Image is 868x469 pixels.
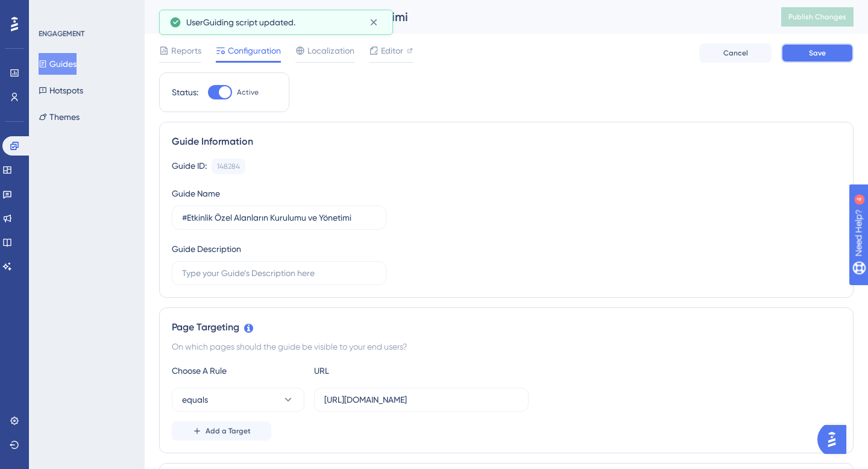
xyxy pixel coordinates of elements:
[39,106,80,128] button: Themes
[307,43,354,58] span: Localization
[699,43,772,63] button: Cancel
[172,421,271,441] button: Add a Target
[159,8,751,25] div: #Etkinlik Özel Alanların Kurulumu ve Yönetimi
[217,162,240,171] div: 148284
[182,266,376,280] input: Type your Guide’s Description here
[172,134,841,149] div: Guide Information
[186,15,295,30] span: UserGuiding script updated.
[723,48,748,58] span: Cancel
[39,29,84,39] div: ENGAGEMENT
[324,393,518,406] input: yourwebsite.com/path
[788,12,846,22] span: Publish Changes
[817,421,854,458] iframe: UserGuiding AI Assistant Launcher
[206,426,251,436] span: Add a Target
[182,211,376,224] input: Type your Guide’s Name here
[182,392,208,407] span: equals
[172,85,198,99] div: Status:
[172,186,220,201] div: Guide Name
[172,320,841,335] div: Page Targeting
[809,48,826,58] span: Save
[781,7,854,27] button: Publish Changes
[237,87,259,97] span: Active
[172,339,841,354] div: On which pages should the guide be visible to your end users?
[381,43,403,58] span: Editor
[172,388,304,412] button: equals
[39,53,77,75] button: Guides
[171,43,201,58] span: Reports
[172,159,207,174] div: Guide ID:
[172,364,304,378] div: Choose A Rule
[28,3,75,17] span: Need Help?
[84,6,87,16] div: 4
[228,43,281,58] span: Configuration
[314,364,447,378] div: URL
[781,43,854,63] button: Save
[172,242,241,256] div: Guide Description
[39,80,83,101] button: Hotspots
